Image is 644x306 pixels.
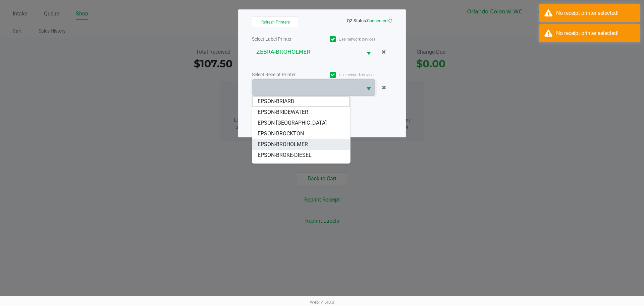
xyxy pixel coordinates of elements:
span: EPSON-[GEOGRAPHIC_DATA] [258,119,327,127]
span: EPSON-BRIARD [258,97,294,105]
span: Refresh Printers [261,20,290,25]
div: Select Label Printer [252,36,314,43]
label: Use network devices [314,72,375,78]
div: No receipt printer selected! [556,9,635,17]
div: Select Receipt Printer [252,71,314,78]
button: Select [362,44,375,60]
span: EPSON-G2G [258,162,286,170]
button: Select [362,80,375,95]
span: ZEBRA-BROHOLMER [256,48,358,56]
button: Refresh Printers [252,16,299,27]
span: EPSON-BROKE-DIESEL [258,151,312,159]
span: EPSON-BRIDEWATER [258,108,308,116]
span: QZ Status: [347,18,392,23]
span: EPSON-BROHOLMER [258,140,308,148]
span: EPSON-BROCKTON [258,130,304,138]
span: Web: v1.40.0 [310,300,334,305]
div: No receipt printer selected! [556,29,635,37]
label: Use network devices [314,36,375,42]
span: Connected [367,18,387,23]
